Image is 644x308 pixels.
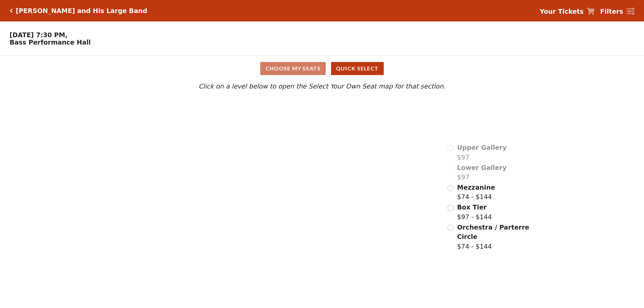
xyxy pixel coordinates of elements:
label: $97 [457,163,507,182]
a: Filters [600,7,634,16]
path: Upper Gallery - Seats Available: 0 [159,103,290,135]
a: Click here to go back to filters [10,8,13,13]
path: Lower Gallery - Seats Available: 0 [169,129,308,173]
span: Orchestra / Parterre Circle [457,224,529,241]
a: Your Tickets [540,7,595,16]
span: Lower Gallery [457,164,507,171]
label: $74 - $144 [457,223,530,251]
span: Box Tier [457,203,487,211]
label: $97 [457,143,507,162]
label: $74 - $144 [457,183,495,202]
p: Click on a level below to open the Select Your Own Seat map for that section. [85,81,559,91]
span: Upper Gallery [457,144,507,151]
label: $97 - $144 [457,202,492,222]
strong: Filters [600,8,623,15]
span: Mezzanine [457,184,495,191]
path: Orchestra / Parterre Circle - Seats Available: 144 [231,212,364,292]
h5: [PERSON_NAME] and His Large Band [16,7,147,15]
strong: Your Tickets [540,8,584,15]
button: Quick Select [331,62,384,75]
